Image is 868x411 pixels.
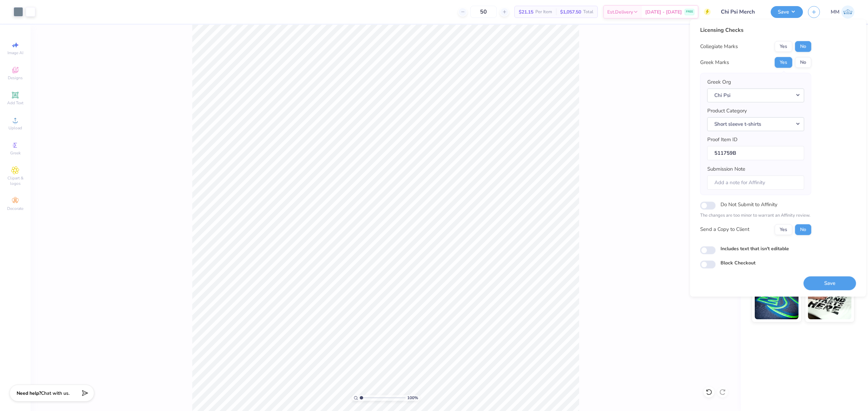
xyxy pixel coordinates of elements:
img: Glow in the Dark Ink [755,285,798,319]
span: Per Item [535,8,552,16]
div: Greek Marks [700,59,729,66]
input: Untitled Design [716,5,766,19]
button: Yes [775,224,792,235]
input: – – [470,6,497,18]
span: $21.15 [519,8,533,16]
button: Save [771,6,803,18]
span: FREE [686,9,693,14]
label: Includes text that isn't editable [721,245,789,252]
button: Chi Psi [707,88,804,102]
button: Short sleeve t-shirts [707,117,804,131]
button: Yes [775,41,792,52]
span: Est. Delivery [607,8,633,16]
div: Licensing Checks [700,26,811,34]
label: Greek Org [707,78,731,86]
span: Greek [10,150,21,156]
span: Upload [8,125,22,131]
a: MM [831,5,854,19]
span: MM [831,8,840,16]
label: Block Checkout [721,259,755,266]
button: No [795,224,811,235]
button: No [795,57,811,68]
span: $1,057.50 [560,8,581,16]
span: Clipart & logos [3,175,27,186]
span: Designs [8,75,23,81]
span: 100 % [407,395,418,401]
div: Send a Copy to Client [700,226,749,234]
span: Image AI [7,50,23,56]
strong: Need help? [17,390,41,396]
div: Collegiate Marks [700,43,738,50]
span: Total [583,8,593,16]
span: Add Text [7,100,23,106]
input: Add a note for Affinity [707,175,804,190]
span: Chat with us. [41,390,70,396]
label: Do Not Submit to Affinity [721,200,777,209]
label: Submission Note [707,165,745,173]
label: Proof Item ID [707,136,737,144]
button: Yes [775,57,792,68]
label: Product Category [707,107,747,115]
span: [DATE] - [DATE] [645,8,682,16]
button: Save [804,276,856,290]
button: No [795,41,811,52]
img: Mariah Myssa Salurio [841,5,854,19]
p: The changes are too minor to warrant an Affinity review. [700,212,811,219]
img: Water based Ink [808,285,852,319]
span: Decorate [7,206,23,211]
